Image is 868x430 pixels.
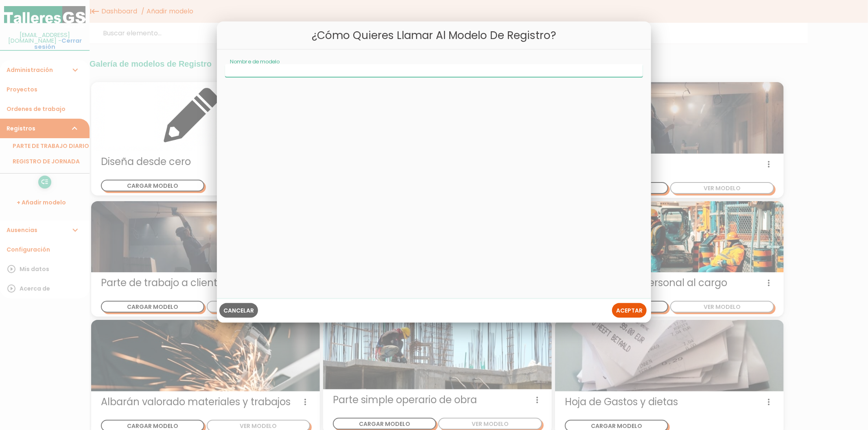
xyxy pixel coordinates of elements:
label: Nombre de modelo [230,58,280,65]
span: Aceptar [616,306,643,315]
button: next [612,303,647,318]
h5: ¿Cómo quieres llamar al modelo de Registro? [223,28,645,43]
span: Cancelar [223,306,254,315]
button: Close [219,303,258,318]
